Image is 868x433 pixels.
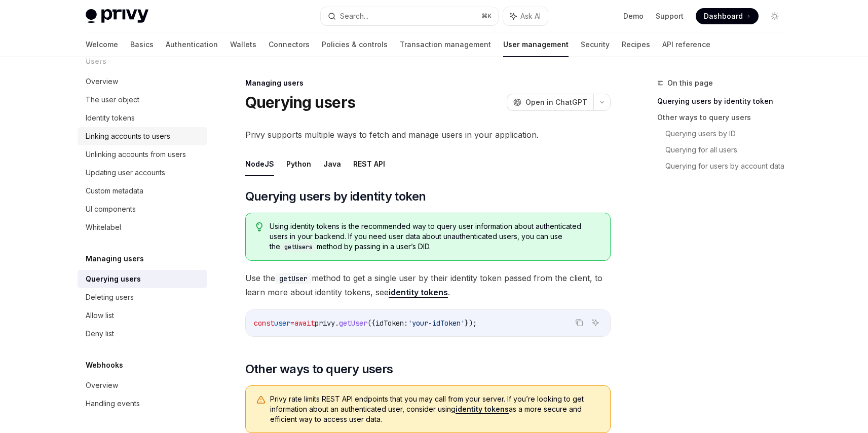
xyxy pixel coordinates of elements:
a: UI components [78,200,207,218]
div: Deny list [86,328,114,340]
a: Updating user accounts [78,164,207,182]
a: Handling events [78,395,207,413]
span: ⌘ K [481,12,492,20]
a: Security [581,32,610,57]
a: Demo [623,11,644,21]
div: The user object [86,94,139,106]
span: Use the method to get a single user by their identity token passed from the client, to learn more... [245,271,611,299]
span: = [290,319,294,328]
span: privy [315,319,335,328]
div: Whitelabel [86,221,121,233]
h1: Querying users [245,93,356,111]
h5: Managing users [86,253,144,265]
code: getUsers [280,242,317,252]
div: Allow list [86,309,114,322]
a: API reference [662,32,710,57]
div: Search... [340,10,368,22]
a: Deny list [78,325,207,343]
code: getUser [275,273,312,284]
a: Wallets [230,32,256,57]
span: getUser [339,319,367,328]
button: Toggle dark mode [767,8,783,24]
a: Dashboard [696,8,759,24]
a: Identity tokens [78,109,207,127]
button: Open in ChatGPT [507,94,593,111]
span: On this page [667,77,713,89]
a: Overview [78,376,207,395]
span: Privy supports multiple ways to fetch and manage users in your application. [245,128,611,142]
div: Managing users [245,78,611,88]
button: Ask AI [589,316,602,329]
a: identity tokens [389,287,448,298]
span: await [294,319,315,328]
button: NodeJS [245,152,274,176]
span: ({ [367,319,375,328]
a: Policies & controls [322,32,388,57]
h5: Webhooks [86,359,123,371]
span: user [274,319,290,328]
a: Querying users [78,270,207,288]
a: Connectors [269,32,310,57]
div: Identity tokens [86,112,135,124]
a: The user object [78,91,207,109]
svg: Tip [256,222,263,231]
span: Other ways to query users [245,361,393,377]
a: Querying users by ID [665,126,791,142]
a: Welcome [86,32,118,57]
a: Recipes [622,32,650,57]
div: Overview [86,75,118,88]
a: identity tokens [456,405,509,414]
a: Whitelabel [78,218,207,237]
a: Linking accounts to users [78,127,207,145]
span: idToken: [375,319,408,328]
span: Querying users by identity token [245,188,426,205]
span: }); [465,319,477,328]
button: Ask AI [503,7,548,25]
span: const [254,319,274,328]
a: Deleting users [78,288,207,306]
a: Authentication [166,32,218,57]
div: Deleting users [86,291,134,303]
span: Dashboard [704,11,743,21]
span: Using identity tokens is the recommended way to query user information about authenticated users ... [270,221,599,252]
span: . [335,319,339,328]
button: Search...⌘K [321,7,498,25]
div: Linking accounts to users [86,130,170,142]
a: Basics [130,32,154,57]
span: Open in ChatGPT [525,97,587,107]
a: Querying for all users [665,142,791,158]
a: Unlinking accounts from users [78,145,207,164]
a: Custom metadata [78,182,207,200]
a: Querying for users by account data [665,158,791,174]
span: Privy rate limits REST API endpoints that you may call from your server. If you’re looking to get... [270,394,600,424]
a: Support [656,11,684,21]
div: UI components [86,203,136,215]
span: 'your-idToken' [408,319,465,328]
a: Overview [78,72,207,91]
a: Transaction management [400,32,491,57]
img: light logo [86,9,148,23]
div: Custom metadata [86,185,143,197]
div: Unlinking accounts from users [86,148,186,161]
svg: Warning [256,395,266,405]
a: Querying users by identity token [657,93,791,109]
button: REST API [353,152,385,176]
span: Ask AI [520,11,541,21]
div: Querying users [86,273,141,285]
a: Allow list [78,306,207,325]
div: Overview [86,379,118,391]
div: Updating user accounts [86,167,165,179]
button: Copy the contents from the code block [573,316,586,329]
div: Handling events [86,398,140,410]
a: Other ways to query users [657,109,791,126]
a: User management [503,32,569,57]
button: Java [323,152,341,176]
button: Python [286,152,311,176]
